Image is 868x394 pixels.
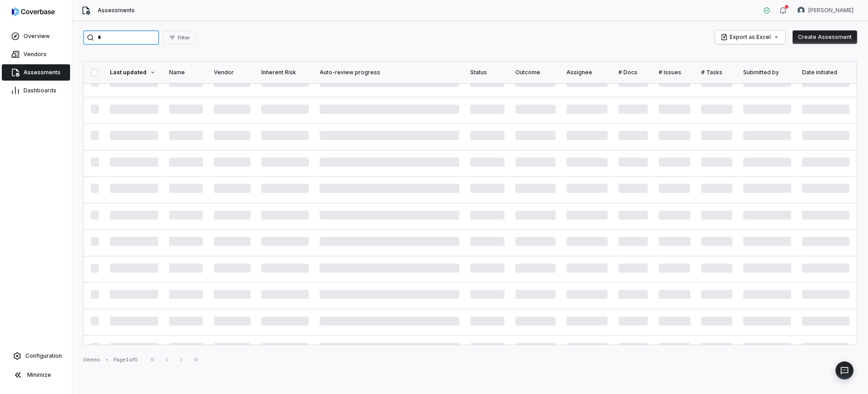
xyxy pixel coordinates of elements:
[743,69,791,76] div: Submitted by
[4,366,68,384] button: Minimize
[2,28,70,44] a: Overview
[113,356,138,363] div: Page 1 of 0
[797,7,805,14] img: Hammed Bakare avatar
[802,69,849,76] div: Date initiated
[25,352,62,360] span: Configuration
[792,4,859,17] button: Hammed Bakare avatar[PERSON_NAME]
[24,69,61,76] span: Assessments
[24,51,47,58] span: Vendors
[515,69,556,76] div: Outcome
[2,64,70,81] a: Assessments
[715,30,785,44] button: Export as Excel
[618,69,648,76] div: # Docs
[566,69,607,76] div: Assignee
[320,69,460,76] div: Auto-review progress
[701,69,732,76] div: # Tasks
[106,356,108,363] div: •
[83,356,100,363] div: 0 items
[2,82,70,99] a: Dashboards
[163,31,196,44] button: Filter
[110,69,159,76] div: Last updated
[169,69,203,76] div: Name
[2,46,70,62] a: Vendors
[178,34,190,41] span: Filter
[27,371,51,379] span: Minimize
[98,7,135,14] span: Assessments
[4,348,68,364] a: Configuration
[24,87,57,94] span: Dashboards
[808,7,854,14] span: [PERSON_NAME]
[12,7,55,16] img: logo-D7KZi-bG.svg
[793,30,857,44] button: Create Assessment
[261,69,309,76] div: Inherent Risk
[470,69,505,76] div: Status
[24,33,50,40] span: Overview
[659,69,691,76] div: # Issues
[214,69,250,76] div: Vendor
